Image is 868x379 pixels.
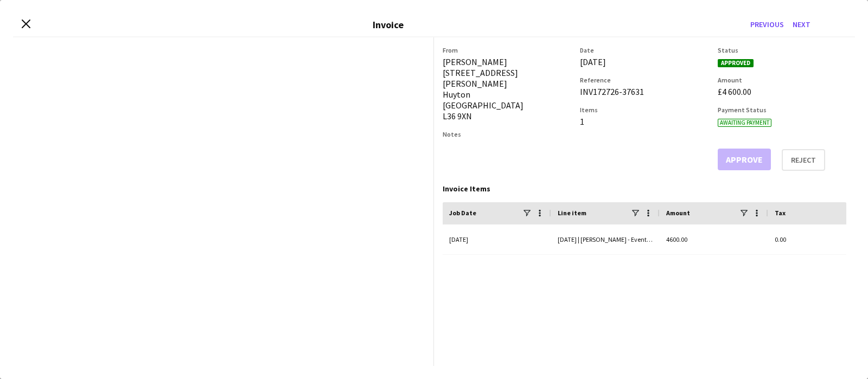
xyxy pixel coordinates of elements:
[558,209,586,217] span: Line item
[660,224,768,254] div: 4600.00
[449,209,476,217] span: Job Date
[746,16,788,33] button: Previous
[580,46,709,54] h3: Date
[580,76,709,84] h3: Reference
[551,224,660,254] div: [DATE] | [PERSON_NAME] - Event Manager (salary)
[718,106,846,114] h3: Payment Status
[443,224,551,254] div: [DATE]
[718,76,846,84] h3: Amount
[718,46,846,54] h3: Status
[718,86,846,97] div: £4 600.00
[580,116,709,127] div: 1
[718,119,771,127] span: Awaiting payment
[443,46,571,54] h3: From
[788,16,815,33] button: Next
[580,56,709,67] div: [DATE]
[580,86,709,97] div: INV172726-37631
[782,149,825,171] button: Reject
[718,59,754,67] span: Approved
[580,106,709,114] h3: Items
[443,56,571,121] div: [PERSON_NAME] [STREET_ADDRESS][PERSON_NAME] Huyton [GEOGRAPHIC_DATA] L36 9XN
[443,184,846,194] div: Invoice Items
[443,130,571,138] h3: Notes
[373,18,404,31] h3: Invoice
[775,209,786,217] span: Tax
[666,209,690,217] span: Amount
